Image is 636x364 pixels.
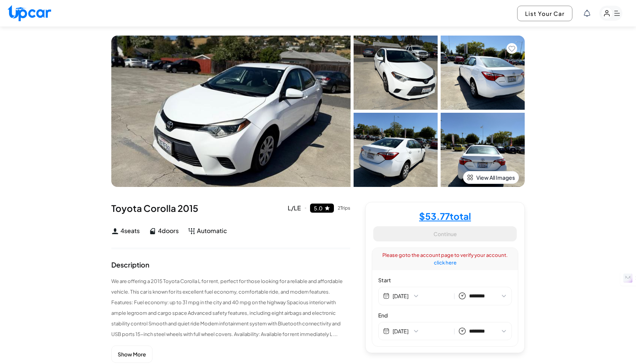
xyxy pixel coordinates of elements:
[314,205,323,211] div: 5.0
[434,260,457,266] a: click here
[419,212,471,221] h4: $ 53.77 total
[338,206,350,210] div: 2 Trips
[476,174,515,181] span: View All Images
[378,311,512,319] label: End
[158,226,179,235] span: 4 doors
[8,5,51,21] img: Upcar Logo
[378,276,512,284] label: Start
[382,252,508,266] span: Please goto the account page to verify your account.
[120,226,140,235] span: 4 seats
[507,43,517,54] button: Add to favorites
[111,345,153,363] button: Show More
[197,226,227,235] span: Automatic
[441,36,525,110] img: Car Image 2
[354,36,438,110] img: Car Image 1
[467,174,473,180] img: view-all
[324,205,330,211] img: star
[393,292,450,300] button: [DATE]
[373,226,517,241] button: Continue
[111,202,350,214] div: Toyota Corolla 2015
[393,327,450,335] button: [DATE]
[111,261,150,268] div: Description
[111,276,350,339] p: We are offering a 2015 Toyota Corolla L for rent, perfect for those looking for a reliable and af...
[354,113,438,187] img: Car Image 3
[111,36,351,187] img: Car
[454,292,455,300] span: |
[288,204,306,213] div: L/LE
[454,327,455,336] span: |
[517,6,572,21] button: List Your Car
[463,171,519,184] button: View All Images
[441,113,525,187] img: Car Image 4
